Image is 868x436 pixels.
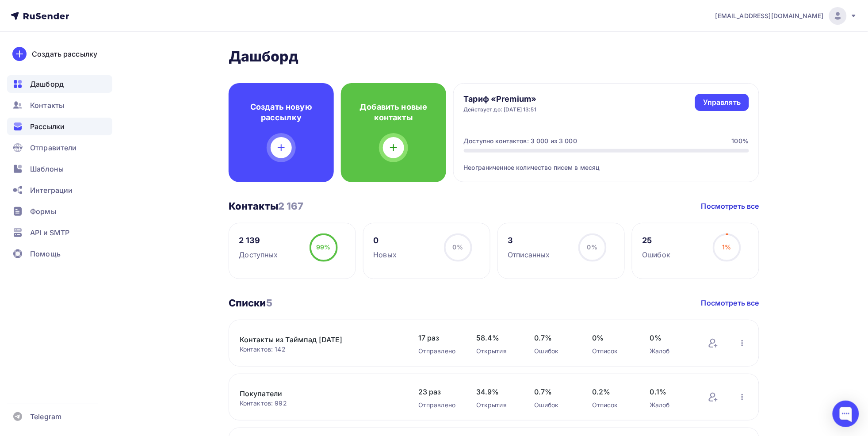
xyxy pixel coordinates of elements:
span: Telegram [30,411,61,422]
span: 5 [266,297,272,309]
div: Ошибок [534,401,574,409]
div: Контактов: 992 [240,399,401,408]
span: 0% [587,243,597,251]
span: 99% [316,243,330,251]
div: 0 [374,235,397,246]
div: 3 [508,235,550,246]
a: Контакты [7,96,112,114]
span: Рассылки [30,121,65,132]
div: Доступно контактов: 3 000 из 3 000 [464,137,577,145]
div: Ошибок [534,347,574,356]
div: 2 139 [239,235,278,246]
span: 0.1% [650,386,690,397]
span: Интеграции [30,185,73,195]
h4: Создать новую рассылку [243,102,320,123]
span: Шаблоны [30,164,64,174]
span: API и SMTP [30,227,69,238]
div: Отправлено [418,347,459,356]
div: Неограниченное количество писем в месяц [464,153,749,172]
span: 1% [722,243,731,251]
h3: Контакты [229,200,304,212]
div: Контактов: 142 [240,345,401,354]
div: Отписанных [508,249,550,260]
div: 100% [732,137,749,145]
div: Новых [374,249,397,260]
h3: Списки [229,297,272,309]
a: Посмотреть все [701,201,759,211]
span: [EMAIL_ADDRESS][DOMAIN_NAME] [715,11,824,20]
div: Жалоб [650,347,690,356]
span: Дашборд [30,79,64,89]
span: 34.9% [476,386,516,397]
div: Отписок [592,401,632,409]
span: 17 раз [418,333,459,343]
div: Управлять [703,97,741,107]
h4: Тариф «Premium» [464,94,537,104]
span: 0% [453,243,463,251]
span: 23 раз [418,386,459,397]
a: [EMAIL_ADDRESS][DOMAIN_NAME] [715,7,857,25]
div: Жалоб [650,401,690,409]
span: 58.4% [476,333,516,343]
span: Контакты [30,100,64,111]
span: Помощь [30,249,61,259]
a: Формы [7,203,112,220]
span: 0.7% [534,386,574,397]
span: Отправители [30,142,77,153]
span: 0% [592,333,632,343]
a: Посмотреть все [701,298,759,308]
div: Отписок [592,347,632,356]
div: Открытия [476,347,516,356]
a: Шаблоны [7,160,112,178]
a: Дашборд [7,75,112,93]
div: Ошибок [642,249,671,260]
span: 0% [650,333,690,343]
span: 2 167 [278,200,304,212]
span: 0.2% [592,386,632,397]
div: Создать рассылку [32,49,97,59]
span: Формы [30,206,56,217]
a: Контакты из Таймпад [DATE] [240,334,390,345]
div: Отправлено [418,401,459,409]
h4: Добавить новые контакты [355,102,432,123]
div: 25 [642,235,671,246]
a: Рассылки [7,118,112,135]
h2: Дашборд [229,48,759,65]
a: Отправители [7,139,112,157]
div: Действует до: [DATE] 13:51 [464,106,537,113]
span: 0.7% [534,333,574,343]
div: Открытия [476,401,516,409]
a: Покупатели [240,388,390,399]
div: Доступных [239,249,278,260]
